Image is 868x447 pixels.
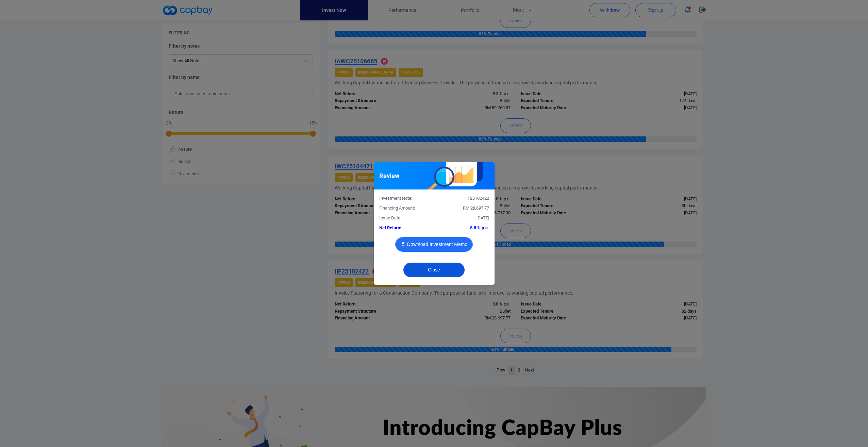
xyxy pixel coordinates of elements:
div: Investment Note: [374,195,434,202]
div: 8.8 % p.a. [434,225,494,232]
span: RM 28,697.77 [463,205,489,211]
div: iIF25102422 [434,195,494,202]
div: Financing Amount: [374,205,434,212]
button: Download Investment Memo [395,237,473,252]
div: [DATE] [434,215,494,222]
div: Issue Date: [374,215,434,222]
div: Net Return: [374,225,434,232]
button: Close [403,263,465,277]
h5: Review [379,172,399,180]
